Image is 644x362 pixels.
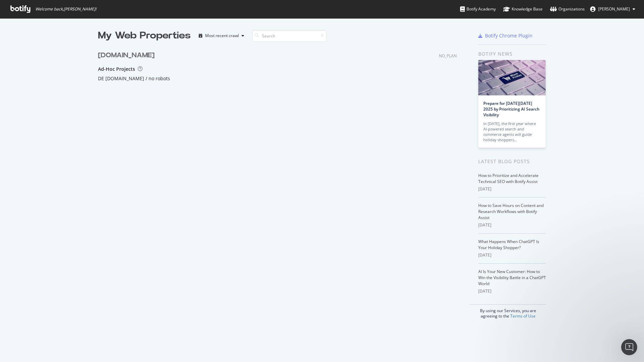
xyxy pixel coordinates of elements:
[460,6,496,12] div: Botify Academy
[478,173,539,184] a: How to Prioritize and Accelerate Technical SEO with Botify Assist
[35,6,96,12] span: Welcome back, [PERSON_NAME] !
[98,66,135,72] div: Ad-Hoc Projects
[196,30,247,41] button: Most recent crawl
[98,29,191,42] div: My Web Properties
[205,34,239,38] div: Most recent crawl
[510,313,536,319] a: Terms of Use
[98,42,462,138] div: grid
[598,6,630,12] span: Vladimir Agrikov
[98,51,155,60] div: [DOMAIN_NAME]
[478,222,546,228] div: [DATE]
[439,53,457,59] div: NO_PLAN
[621,339,637,355] iframe: Intercom live chat
[503,6,543,12] div: Knowledge Base
[485,32,533,39] div: Botify Chrome Plugin
[478,269,546,286] a: AI Is Your New Customer: How to Win the Visibility Battle in a ChatGPT World
[478,252,546,258] div: [DATE]
[478,186,546,192] div: [DATE]
[98,75,170,82] a: DE [DOMAIN_NAME] / no robots
[478,203,544,220] a: How to Save Hours on Content and Research Workflows with Botify Assist
[478,288,546,294] div: [DATE]
[478,32,533,39] a: Botify Chrome Plugin
[478,158,546,165] div: Latest Blog Posts
[470,304,546,319] div: By using our Services, you are agreeing to the
[478,239,539,250] a: What Happens When ChatGPT Is Your Holiday Shopper?
[483,100,540,118] a: Prepare for [DATE][DATE] 2025 by Prioritizing AI Search Visibility
[252,30,326,42] input: Search
[478,60,546,95] img: Prepare for Black Friday 2025 by Prioritizing AI Search Visibility
[478,50,546,58] div: Botify news
[585,4,641,14] button: [PERSON_NAME]
[550,6,585,12] div: Organizations
[483,121,541,143] div: In [DATE], the first year where AI-powered search and commerce agents will guide holiday shoppers…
